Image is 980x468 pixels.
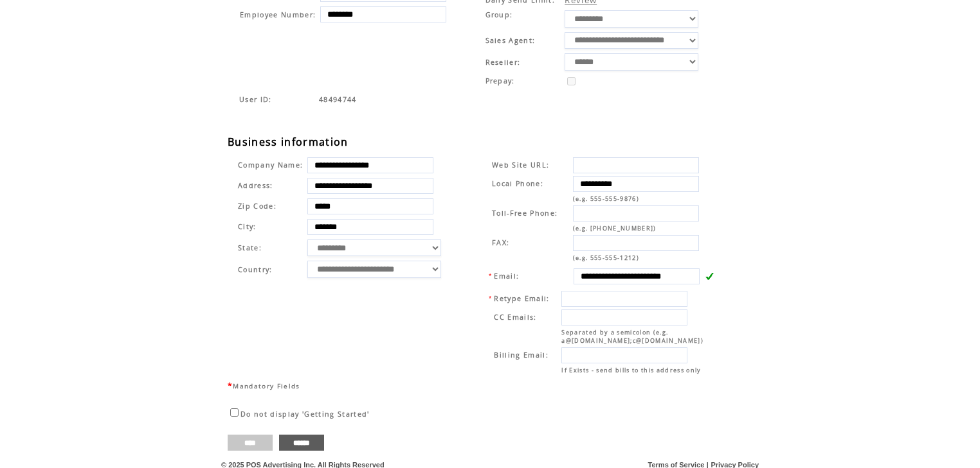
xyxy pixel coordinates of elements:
span: If Exists - send bills to this address only [561,366,701,374]
span: Address: [238,181,273,190]
span: State: [238,243,303,252]
span: Retype Email: [494,294,549,303]
span: Prepay: [485,76,515,85]
span: Separated by a semicolon (e.g. a@[DOMAIN_NAME];c@[DOMAIN_NAME]) [561,328,703,345]
span: Email: [494,272,519,281]
span: (e.g. [PHONE_NUMBER]) [573,224,657,232]
span: Country: [238,265,273,274]
span: City: [238,222,257,231]
span: (e.g. 555-555-9876) [573,195,639,203]
span: Indicates the agent code for sign up page with sales agent or reseller tracking code [319,95,357,104]
span: Billing Email: [494,351,549,360]
span: (e.g. 555-555-1212) [573,254,639,262]
span: Zip Code: [238,202,277,211]
img: v.gif [705,272,714,281]
span: Web Site URL: [492,160,549,169]
span: Sales Agent: [485,36,536,45]
span: Group: [485,10,513,19]
span: FAX: [492,238,509,247]
span: Mandatory Fields [233,381,300,390]
span: CC Emails: [494,313,536,322]
span: Local Phone: [492,179,543,188]
span: Employee Number: [240,10,316,19]
span: Company Name: [238,160,303,169]
span: Toll-Free Phone: [492,209,558,218]
span: Business information [228,135,349,149]
span: Indicates the agent code for sign up page with sales agent or reseller tracking code [239,95,272,104]
span: Reseller: [485,58,521,67]
span: Do not display 'Getting Started' [240,410,370,419]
